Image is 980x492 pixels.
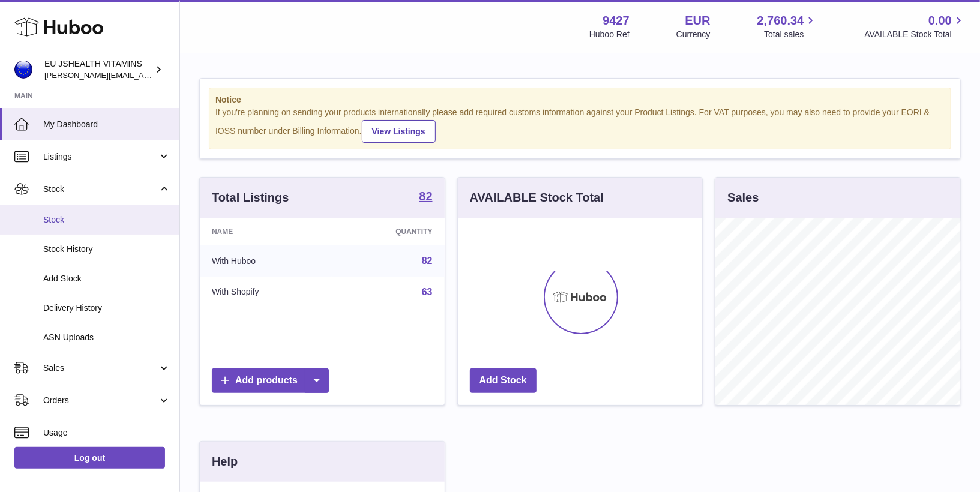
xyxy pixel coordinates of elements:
[928,13,952,29] span: 0.00
[43,151,158,163] span: Listings
[200,277,332,308] td: With Shopify
[764,29,817,40] span: Total sales
[200,245,332,277] td: With Huboo
[603,13,630,29] strong: 9427
[422,256,433,266] a: 82
[43,302,170,314] span: Delivery History
[757,13,804,29] span: 2,760.34
[685,13,710,29] strong: EUR
[757,13,818,40] a: 2,760.34 Total sales
[676,29,711,40] div: Currency
[43,214,170,226] span: Stock
[419,190,432,202] strong: 82
[200,218,332,245] th: Name
[212,368,329,393] a: Add products
[362,120,436,143] a: View Listings
[419,190,432,205] a: 82
[864,13,966,40] a: 0.00 AVAILABLE Stock Total
[864,29,966,40] span: AVAILABLE Stock Total
[470,190,604,206] h3: AVAILABLE Stock Total
[212,454,238,470] h3: Help
[43,273,170,284] span: Add Stock
[215,107,945,143] div: If you're planning on sending your products internationally please add required customs informati...
[43,395,158,406] span: Orders
[44,70,241,80] span: [PERSON_NAME][EMAIL_ADDRESS][DOMAIN_NAME]
[470,368,537,393] a: Add Stock
[332,218,445,245] th: Quantity
[43,332,170,343] span: ASN Uploads
[215,94,945,106] strong: Notice
[422,287,433,297] a: 63
[14,61,32,79] img: laura@jessicasepel.com
[727,190,759,206] h3: Sales
[43,119,170,130] span: My Dashboard
[43,184,158,195] span: Stock
[14,447,165,469] a: Log out
[589,29,630,40] div: Huboo Ref
[44,58,152,81] div: EU JSHEALTH VITAMINS
[212,190,289,206] h3: Total Listings
[43,427,170,439] span: Usage
[43,244,170,255] span: Stock History
[43,362,158,374] span: Sales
